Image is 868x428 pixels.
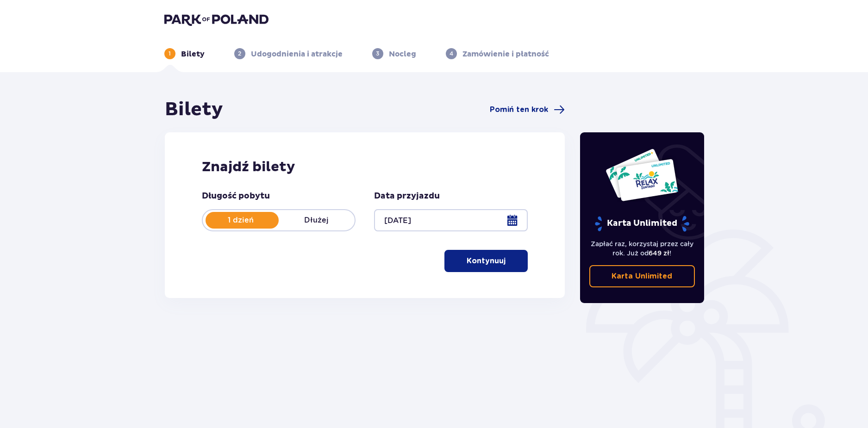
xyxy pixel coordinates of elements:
p: Udogodnienia i atrakcje [251,49,343,59]
h2: Znajdź bilety [202,158,528,176]
button: Kontynuuj [444,250,528,272]
span: Pomiń ten krok [490,105,548,115]
p: 4 [450,50,453,58]
p: 1 dzień [203,215,279,225]
p: 2 [238,50,241,58]
p: 3 [376,50,379,58]
img: Park of Poland logo [164,13,269,26]
p: Bilety [181,49,205,59]
p: Karta Unlimited [594,216,690,232]
a: Karta Unlimited [589,265,695,287]
a: Pomiń ten krok [490,104,565,115]
p: Nocleg [389,49,416,59]
p: Dłużej [279,215,355,225]
p: Zamówienie i płatność [462,49,549,59]
p: Kontynuuj [467,256,506,266]
div: 4Zamówienie i płatność [446,48,549,59]
p: Karta Unlimited [612,271,672,281]
span: 649 zł [649,249,669,257]
img: Dwie karty całoroczne do Suntago z napisem 'UNLIMITED RELAX', na białym tle z tropikalnymi liśćmi... [605,148,679,202]
p: Data przyjazdu [374,191,440,202]
h1: Bilety [165,98,223,121]
p: Długość pobytu [202,191,270,202]
div: 2Udogodnienia i atrakcje [234,48,343,59]
p: Zapłać raz, korzystaj przez cały rok. Już od ! [589,239,695,258]
div: 1Bilety [164,48,205,59]
div: 3Nocleg [372,48,416,59]
p: 1 [169,50,171,58]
